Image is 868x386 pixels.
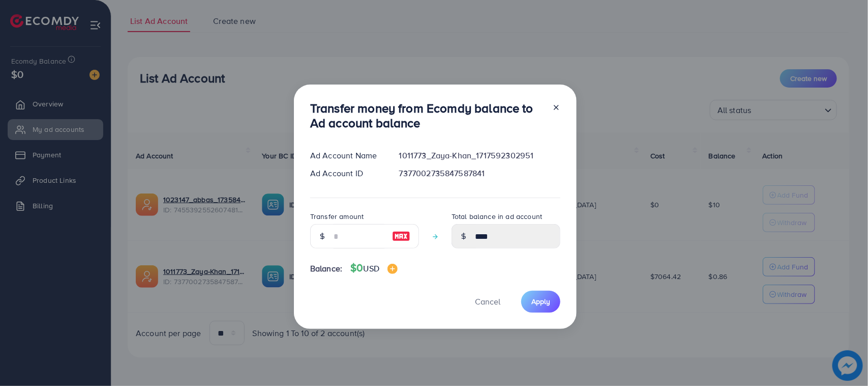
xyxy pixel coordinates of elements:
div: Ad Account Name [302,150,391,161]
div: Ad Account ID [302,168,391,179]
div: 1011773_Zaya-Khan_1717592302951 [391,150,568,161]
img: image [387,264,398,274]
button: Apply [521,291,560,313]
img: image [392,230,410,242]
div: 7377002735847587841 [391,168,568,179]
button: Cancel [462,291,513,313]
span: USD [364,263,379,274]
span: Cancel [475,296,500,307]
label: Transfer amount [310,211,364,222]
h4: $0 [350,262,398,274]
span: Balance: [310,263,342,274]
span: Apply [531,296,550,307]
h3: Transfer money from Ecomdy balance to Ad account balance [310,101,544,130]
label: Total balance in ad account [452,211,542,222]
